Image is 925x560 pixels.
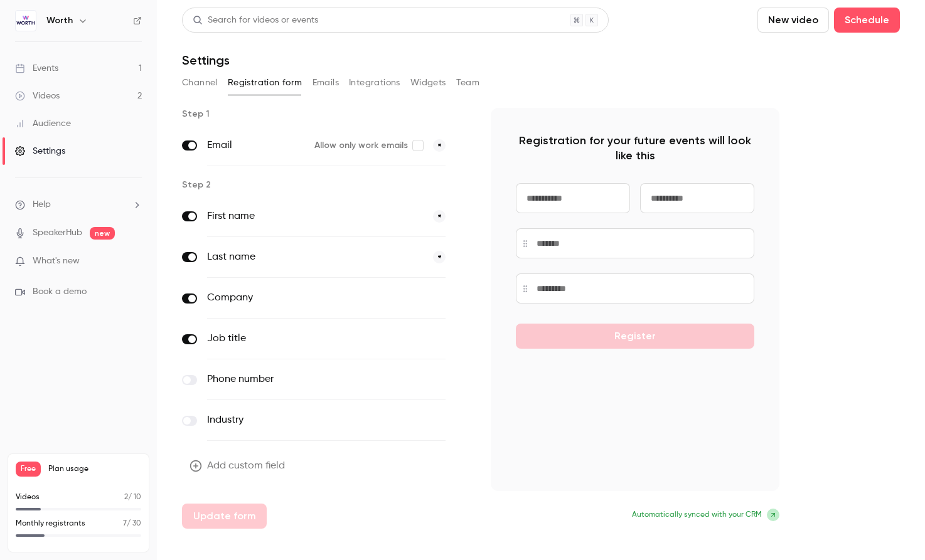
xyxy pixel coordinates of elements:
img: Worth [16,11,36,31]
div: Videos [15,90,60,102]
p: Step 2 [182,179,471,191]
span: new [90,227,115,240]
span: 7 [123,520,127,527]
label: Job title [207,331,393,346]
a: SpeakerHub [33,226,82,240]
div: Audience [15,117,71,130]
button: Registration form [228,73,302,93]
label: First name [207,209,423,224]
p: Monthly registrants [16,518,85,529]
label: Email [207,138,304,153]
label: Phone number [207,372,393,387]
h1: Settings [182,53,230,68]
label: Industry [207,413,393,428]
button: Add custom field [182,453,295,478]
span: 2 [124,494,128,501]
button: Widgets [410,73,446,93]
span: Help [33,198,51,211]
p: / 30 [123,518,141,529]
label: Company [207,290,393,305]
button: Team [456,73,480,93]
span: Free [16,462,41,477]
button: Channel [182,73,218,93]
button: Schedule [834,8,900,33]
label: Allow only work emails [314,139,423,152]
span: Book a demo [33,285,87,298]
p: Registration for your future events will look like this [516,133,754,163]
p: / 10 [124,492,141,503]
button: Integrations [349,73,400,93]
div: Events [15,62,58,75]
span: Plan usage [48,464,141,474]
span: Automatically synced with your CRM [632,509,762,520]
p: Videos [16,492,40,503]
button: Emails [313,73,339,93]
li: help-dropdown-opener [15,198,142,211]
div: Search for videos or events [193,14,318,27]
iframe: Noticeable Trigger [127,256,142,267]
p: Step 1 [182,108,471,120]
button: New video [757,8,829,33]
h6: Worth [46,14,73,27]
div: Settings [15,145,65,157]
label: Last name [207,250,423,265]
span: What's new [33,255,80,268]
